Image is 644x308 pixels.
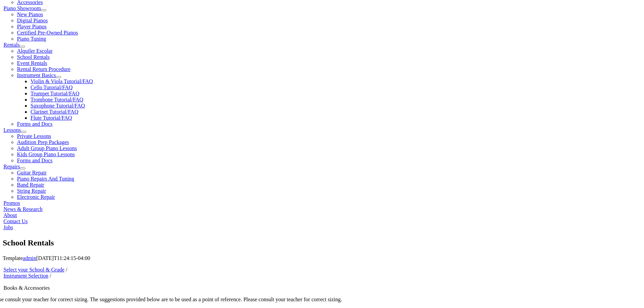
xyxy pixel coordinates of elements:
[3,273,48,279] a: Instrument Selection
[3,285,401,291] li: Books & Accessories
[21,131,26,133] button: Open submenu of Lessons
[30,91,79,96] a: Trumpet Tutorial/FAQ
[30,97,83,102] a: Trombone Tutorial/FAQ
[17,11,43,17] a: New Pianos
[3,255,23,261] span: Template
[17,170,47,175] a: Guitar Repair
[17,60,47,66] a: Event Rentals
[3,224,13,230] a: Jobs
[17,48,52,54] a: Alquiler Escolar
[17,121,52,127] a: Forms and Docs
[3,127,21,133] a: Lessons
[3,212,17,218] a: About
[17,18,48,23] a: Digital Pianos
[3,5,41,11] a: Piano Showroom
[56,76,61,78] button: Open submenu of Instrument Basics
[17,176,74,182] a: Piano Repairs And Tuning
[41,9,46,11] button: Open submenu of Piano Showroom
[17,30,78,35] a: Certified Pre-Owned Pianos
[17,194,55,200] a: Electronic Repair
[23,255,36,261] a: admin
[30,103,85,109] a: Saxophone Tutorial/FAQ
[3,237,641,249] h1: School Rentals
[66,267,67,273] span: /
[17,158,52,163] a: Forms and Docs
[17,72,56,78] a: Instrument Basics
[17,24,47,29] a: Player Pianos
[17,182,44,188] a: Band Repair
[3,237,641,249] section: Page Title Bar
[17,66,70,72] a: Rental Return Procedure
[17,151,75,157] a: Kids Group Piano Lessons
[30,109,78,115] a: Clarinet Tutorial/FAQ
[3,42,20,48] a: Rentals
[20,46,25,48] button: Open submenu of Rentals
[30,115,72,121] a: Flute Tutorial/FAQ
[17,133,51,139] a: Private Lessons
[17,188,46,194] a: String Repair
[3,164,20,169] a: Repairs
[3,218,28,224] a: Contact Us
[17,54,49,60] a: School Rentals
[17,36,46,42] a: Piano Tuning
[3,206,43,212] a: News & Research
[17,139,69,145] a: Audition Prep Packages
[30,85,73,90] a: Cello Tutorial/FAQ
[50,273,51,279] span: /
[3,267,64,273] a: Select your School & Grade
[36,255,90,261] span: [DATE]T11:24:15-04:00
[17,145,77,151] a: Adult Group Piano Lessons
[20,167,25,169] button: Open submenu of Repairs
[30,78,93,84] a: Violin & Viola Tutorial/FAQ
[3,200,20,206] a: Promos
